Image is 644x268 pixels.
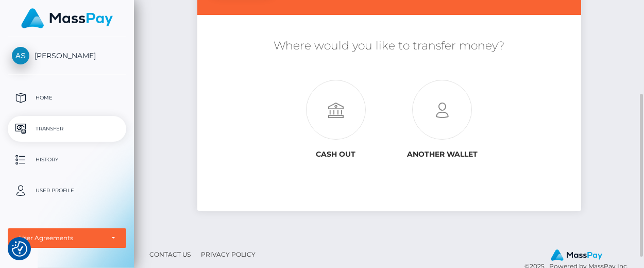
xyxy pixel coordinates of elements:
button: Consent Preferences [12,241,27,257]
a: User Profile [8,178,126,204]
button: User Agreements [8,228,126,248]
a: Privacy Policy [197,246,260,262]
p: Home [12,90,122,106]
a: Transfer [8,116,126,142]
h6: Cash out [290,150,381,159]
div: User Agreements [19,234,104,242]
h6: Another wallet [397,150,488,159]
img: Revisit consent button [12,241,27,257]
h5: Where would you like to transfer money? [205,38,573,54]
p: History [12,152,122,167]
a: Contact Us [145,246,195,262]
img: MassPay [21,8,113,28]
span: [PERSON_NAME] [8,51,126,60]
img: MassPay [551,249,602,261]
p: Transfer [12,121,122,137]
p: User Profile [12,183,122,198]
a: History [8,147,126,173]
a: Home [8,85,126,111]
